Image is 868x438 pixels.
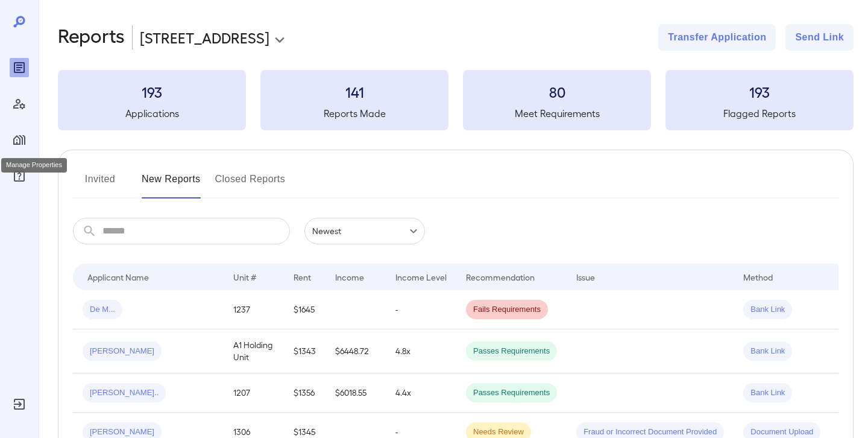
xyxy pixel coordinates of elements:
button: New Reports [142,170,201,198]
td: $1343 [284,329,325,373]
div: Rent [294,270,313,284]
span: Passes Requirements [466,346,557,357]
span: Bank Link [743,387,792,399]
div: Newest [304,218,425,244]
td: 4.4x [386,373,456,413]
h5: Flagged Reports [665,106,854,121]
h5: Applications [58,106,246,121]
button: Invited [73,170,127,198]
div: Issue [576,270,596,284]
td: $6448.72 [325,329,386,373]
button: Closed Reports [215,170,286,198]
span: Passes Requirements [466,387,557,399]
span: [PERSON_NAME] [83,346,162,357]
td: $6018.55 [325,373,386,413]
p: [STREET_ADDRESS] [140,28,269,47]
td: 4.8x [386,329,456,373]
button: Send Link [785,24,854,51]
td: 1207 [224,373,284,413]
span: [PERSON_NAME].. [83,387,166,399]
h3: 141 [260,82,448,101]
span: Bank Link [743,346,792,357]
span: Fraud or Incorrect Document Provided [576,427,724,438]
span: De M... [83,304,122,316]
h5: Reports Made [260,106,448,121]
div: Log Out [10,395,29,414]
div: Reports [10,58,29,77]
h5: Meet Requirements [463,106,651,121]
td: 1237 [224,290,284,329]
div: Recommendation [466,270,535,284]
div: Applicant Name [87,270,149,284]
div: Income Level [395,270,447,284]
button: Transfer Application [658,24,776,51]
div: FAQ [10,167,29,186]
td: $1645 [284,290,325,329]
h3: 80 [463,82,651,101]
div: Income [335,270,364,284]
span: Bank Link [743,304,792,316]
div: Unit # [233,270,256,284]
summary: 193Applications141Reports Made80Meet Requirements193Flagged Reports [58,70,854,130]
h3: 193 [665,82,854,101]
span: Document Upload [743,427,820,438]
span: [PERSON_NAME] [83,427,162,438]
td: - [386,290,456,329]
span: Fails Requirements [466,304,548,316]
td: $1356 [284,373,325,413]
h2: Reports [58,24,125,51]
span: Needs Review [466,427,531,438]
div: Manage Properties [10,130,29,150]
div: Method [743,270,773,284]
div: Manage Users [10,94,29,113]
h3: 193 [58,82,246,101]
td: A1 Holding Unit [224,329,284,373]
div: Manage Properties [1,158,67,173]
